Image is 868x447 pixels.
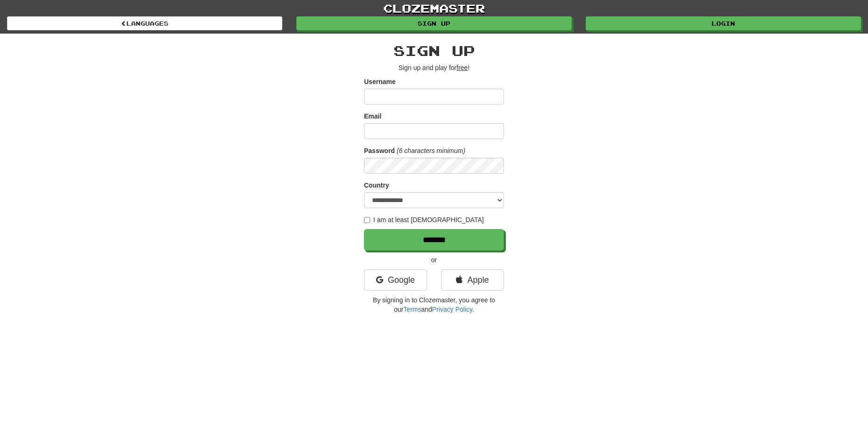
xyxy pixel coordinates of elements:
a: Login [586,16,861,30]
label: Country [364,181,389,190]
a: Privacy Policy [432,306,472,313]
p: Sign up and play for ! [364,63,504,72]
h2: Sign up [364,43,504,58]
a: Terms [403,306,421,313]
label: Username [364,77,396,86]
p: By signing in to Clozemaster, you agree to our and . [364,295,504,314]
label: Password [364,146,395,155]
label: I am at least [DEMOGRAPHIC_DATA] [364,215,484,224]
input: I am at least [DEMOGRAPHIC_DATA] [364,217,370,223]
a: Google [364,269,427,291]
u: free [456,64,468,71]
a: Sign up [296,16,572,30]
a: Languages [7,16,282,30]
p: or [364,255,504,265]
a: Apple [441,269,504,291]
em: (6 characters minimum) [397,147,465,154]
label: Email [364,112,381,121]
